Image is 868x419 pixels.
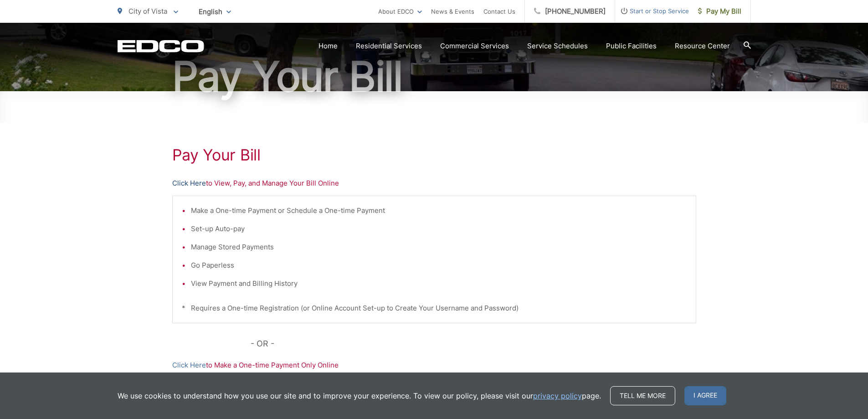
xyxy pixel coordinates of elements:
[610,386,675,405] a: Tell me more
[172,178,206,189] a: Click Here
[698,6,741,17] span: Pay My Bill
[118,54,751,99] h1: Pay Your Bill
[356,41,422,52] a: Residential Services
[191,205,687,216] li: Make a One-time Payment or Schedule a One-time Payment
[533,390,582,401] a: privacy policy
[251,337,696,351] p: - OR -
[172,360,696,371] p: to Make a One-time Payment Only Online
[128,7,167,16] span: City of Vista
[172,360,206,371] a: Click Here
[191,278,687,289] li: View Payment and Billing History
[191,260,687,271] li: Go Paperless
[118,40,204,52] a: EDCD logo. Return to the homepage.
[675,41,730,52] a: Resource Center
[172,178,696,189] p: to View, Pay, and Manage Your Bill Online
[172,146,696,164] h1: Pay Your Bill
[191,242,687,253] li: Manage Stored Payments
[483,6,515,17] a: Contact Us
[192,4,238,20] span: English
[606,41,657,52] a: Public Facilities
[182,303,687,314] p: * Requires a One-time Registration (or Online Account Set-up to Create Your Username and Password)
[318,41,338,52] a: Home
[431,6,474,17] a: News & Events
[440,41,509,52] a: Commercial Services
[191,223,687,234] li: Set-up Auto-pay
[118,390,601,401] p: We use cookies to understand how you use our site and to improve your experience. To view our pol...
[684,386,726,405] span: I agree
[378,6,422,17] a: About EDCO
[527,41,588,52] a: Service Schedules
